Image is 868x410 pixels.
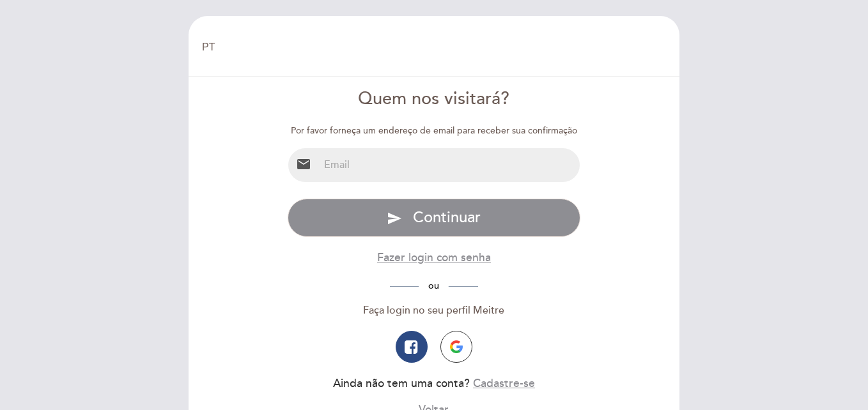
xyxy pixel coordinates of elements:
input: Email [319,148,580,182]
div: Quem nos visitará? [288,87,581,112]
img: icon-google.png [450,340,463,353]
span: ou [419,280,449,291]
i: send [387,211,402,226]
i: email [296,156,311,172]
span: Continuar [413,208,481,227]
div: Por favor forneça um endereço de email para receber sua confirmação [288,125,581,137]
button: Cadastre-se [473,376,535,391]
button: Fazer login com senha [377,250,491,266]
span: Ainda não tem uma conta? [333,377,470,390]
button: send Continuar [288,199,581,237]
div: Faça login no seu perfil Meitre [288,303,581,318]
